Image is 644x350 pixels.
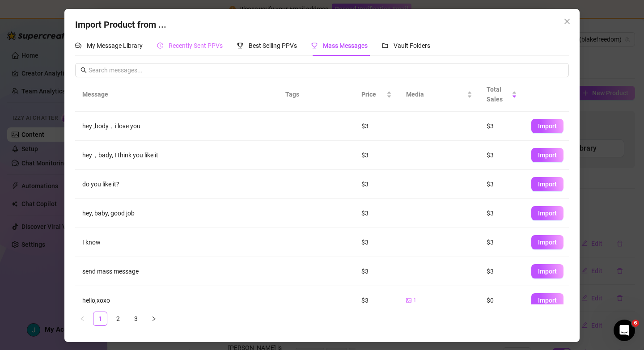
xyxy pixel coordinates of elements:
span: trophy [311,42,318,49]
span: Total Sales [487,84,510,104]
button: Import [531,148,563,162]
span: Recently Sent PPVs [169,42,223,49]
button: Import [531,235,563,249]
th: Total Sales [479,77,524,112]
td: $3 [479,257,524,286]
span: Close [560,18,574,25]
li: 3 [129,312,143,326]
th: Tags [278,77,332,112]
div: hey, baby, good job [82,208,271,218]
span: Import [538,181,557,188]
span: 6 [632,320,639,327]
span: Vault Folders [394,42,430,49]
span: 1 [413,296,416,305]
span: comment [75,42,81,49]
div: do you like it? [82,179,271,189]
li: Next Page [147,312,161,326]
span: Import [538,239,557,246]
button: Import [531,206,563,220]
button: right [147,312,161,326]
span: folder [382,42,388,49]
th: Price [354,77,399,112]
span: Media [406,89,465,99]
div: hello,xoxo [82,295,271,305]
span: Import [538,268,557,275]
li: 1 [93,312,107,326]
span: left [80,316,85,321]
button: Import [531,119,563,133]
td: $3 [354,286,399,315]
td: $3 [479,228,524,257]
td: $3 [354,257,399,286]
span: right [151,316,157,321]
a: 3 [129,312,143,325]
span: Mass Messages [323,42,368,49]
button: left [75,312,89,326]
span: picture [406,298,411,303]
button: Close [560,14,574,29]
span: Best Selling PPVs [249,42,297,49]
iframe: Intercom live chat [614,320,635,341]
button: Import [531,177,563,191]
a: 2 [111,312,125,325]
button: Import [531,293,563,308]
td: $3 [354,141,399,170]
span: Import [538,152,557,159]
span: Import Product from ... [75,19,166,30]
span: close [563,18,571,25]
span: My Message Library [87,42,143,49]
td: $3 [479,112,524,141]
th: Media [399,77,479,112]
td: $3 [354,112,399,141]
th: Message [75,77,278,112]
li: Previous Page [75,312,89,326]
td: $0 [479,286,524,315]
td: $3 [354,199,399,228]
span: search [80,67,87,73]
a: 1 [93,312,107,325]
td: $3 [479,170,524,199]
button: Import [531,264,563,278]
span: Price [361,89,385,99]
span: Import [538,122,557,130]
td: $3 [354,170,399,199]
td: $3 [479,199,524,228]
td: $3 [354,228,399,257]
input: Search messages... [89,65,563,75]
td: $3 [479,141,524,170]
div: hey ,body，i love you [82,121,271,131]
div: send mass message [82,266,271,276]
span: history [157,42,163,49]
div: hey，bady, I think you like it [82,150,271,160]
span: Import [538,210,557,217]
span: trophy [237,42,243,49]
span: Import [538,297,557,304]
div: I know [82,237,271,247]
